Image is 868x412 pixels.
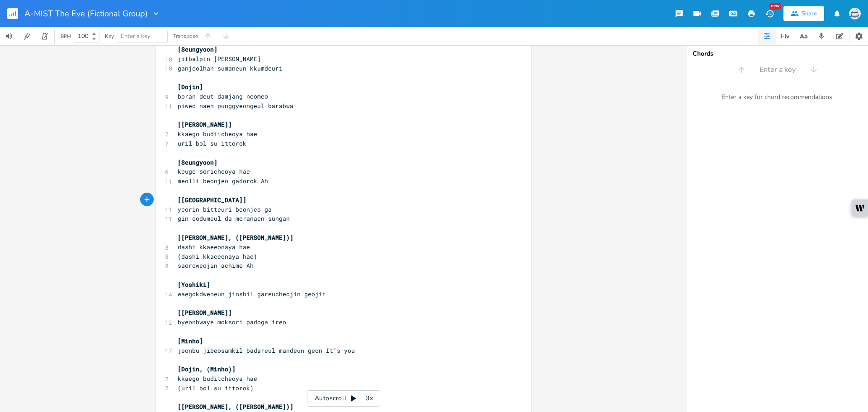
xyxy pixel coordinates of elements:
[759,65,796,75] span: Enter a key
[849,8,861,19] img: Sign In
[178,318,286,326] span: byeonhwaye moksori padoga ireo
[178,233,293,242] span: [[PERSON_NAME], ([PERSON_NAME])]
[178,365,236,373] span: [Dojin, (Minho)]
[760,5,778,22] button: New
[178,214,290,223] span: gin eodumeul da moranaen sungan
[693,51,863,57] div: Chords
[178,102,293,110] span: piweo naen punggyeongeul barabwa
[178,130,257,138] span: kkaego buditcheoya hae
[173,33,198,39] div: Transpose
[61,34,71,39] div: BPM
[687,88,868,107] div: Enter a key for chord recommendations.
[769,3,781,9] div: New
[178,280,210,289] span: [Yoshiki]
[361,390,377,407] div: 3x
[178,158,217,166] span: [Seungyoon]
[307,390,380,407] div: Autoscroll
[178,167,250,175] span: keuge soricheoya hae
[178,346,355,355] span: jeonbu jibeosamkil badareul mandeun geon It’s you
[178,384,254,392] span: (uril bol su ittorok)
[783,6,824,21] button: Share
[178,139,246,147] span: uril bol su ittorok
[178,205,272,213] span: yeorin bitteuri beonjeo ga
[178,196,246,204] span: [[GEOGRAPHIC_DATA]]
[178,308,232,317] span: [[PERSON_NAME]]
[178,177,268,185] span: meolli beonjeo gadorok Ah
[178,403,293,411] span: [[PERSON_NAME], ([PERSON_NAME])]
[178,252,257,260] span: (dashi kkaeeonaya hae)
[24,9,148,18] span: A-MIST The Eve (Fictional Group)
[178,374,257,383] span: kkaego buditcheoya hae
[105,33,114,39] div: Key
[178,243,250,251] span: dashi kkaeeonaya hae
[178,92,268,100] span: boran deut damjang neomeo
[178,120,232,128] span: [[PERSON_NAME]]
[802,9,817,18] div: Share
[178,290,326,298] span: waegokdweneun jinshil gareucheojin geojit
[178,261,254,270] span: saeroweojin achime Ah
[121,32,151,40] span: Enter a key
[178,45,217,53] span: [Seungyoon]
[178,83,203,91] span: [Dojin]
[178,337,203,345] span: [Minho]
[178,64,283,72] span: ganjeolhan sumaneun kkumdeuri
[178,55,261,63] span: jitbalpin [PERSON_NAME]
